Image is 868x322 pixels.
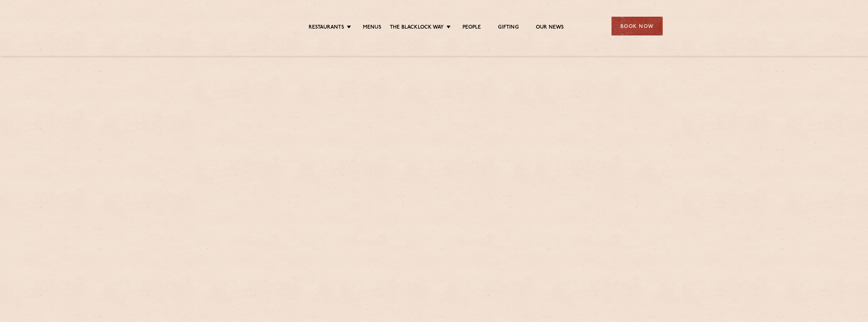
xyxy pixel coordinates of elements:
a: Menus [363,24,381,32]
a: People [462,24,481,32]
div: Book Now [612,17,663,35]
a: The Blacklock Way [390,24,444,32]
a: Our News [536,24,564,32]
a: Restaurants [309,24,344,32]
img: svg%3E [206,6,265,46]
a: Gifting [498,24,518,32]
